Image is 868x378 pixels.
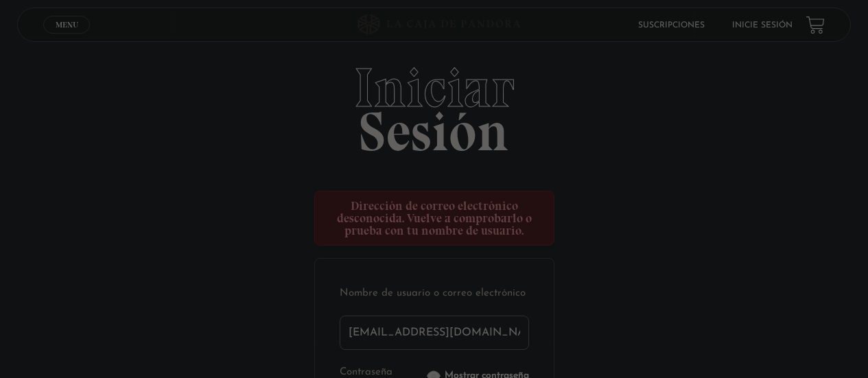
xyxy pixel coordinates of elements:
[732,21,793,29] a: Inicie sesión
[638,21,705,29] a: Suscripciones
[56,21,78,29] span: Menu
[17,60,850,115] span: Iniciar
[51,32,83,42] span: Cerrar
[314,191,554,246] div: Dirección de correo electrónico desconocida. Vuelve a comprobarlo o prueba con tu nombre de usuario.
[806,16,825,34] a: View your shopping cart
[340,283,529,305] label: Nombre de usuario o correo electrónico
[17,60,850,148] h2: Sesión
